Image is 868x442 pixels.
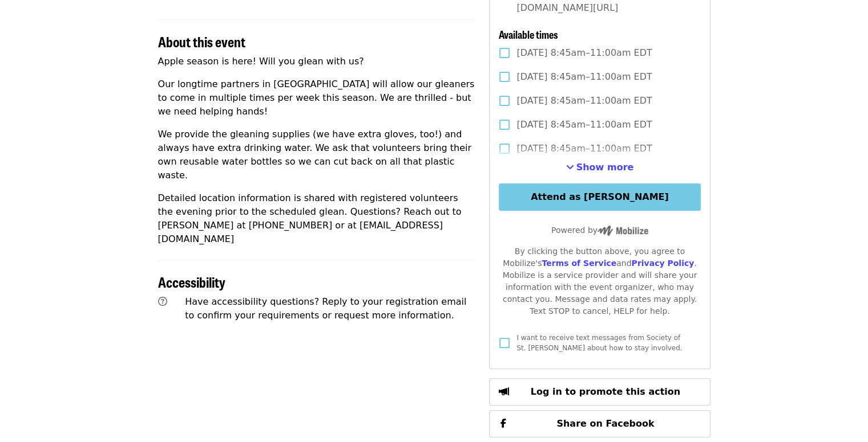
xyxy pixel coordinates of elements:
span: [DATE] 8:45am–11:00am EDT [516,94,652,108]
p: We provide the gleaning supplies (we have extra gloves, too!) and always have extra drinking wate... [158,128,476,182]
button: Log in to promote this action [489,378,710,406]
span: Show more [576,162,634,173]
div: By clicking the button above, you agree to Mobilize's and . Mobilize is a service provider and wi... [499,245,700,317]
span: [DATE] 8:45am–11:00am EDT [516,46,652,60]
span: Powered by [551,226,648,235]
span: [DATE] 8:45am–11:00am EDT [516,118,652,132]
span: Accessibility [158,272,225,292]
a: Terms of Service [542,259,616,268]
i: question-circle icon [158,296,167,307]
span: Share on Facebook [556,418,654,429]
span: Log in to promote this action [531,386,680,397]
button: Attend as [PERSON_NAME] [499,183,700,211]
span: [DATE] 8:45am–11:00am EDT [516,70,652,84]
p: Detailed location information is shared with registered volunteers the evening prior to the sched... [158,191,476,246]
span: [DATE] 8:45am–11:00am EDT [516,142,652,155]
span: Have accessibility questions? Reply to your registration email to confirm your requirements or re... [185,296,466,321]
img: Powered by Mobilize [597,226,648,236]
span: About this event [158,31,245,51]
p: Apple season is here! Will you glean with us? [158,55,476,68]
span: I want to receive text messages from Society of St. [PERSON_NAME] about how to stay involved. [516,334,682,352]
span: Available times [499,27,558,42]
button: See more timeslots [566,161,634,174]
button: Share on Facebook [489,410,710,437]
a: Privacy Policy [631,259,694,268]
p: Our longtime partners in [GEOGRAPHIC_DATA] will allow our gleaners to come in multiple times per ... [158,77,476,118]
